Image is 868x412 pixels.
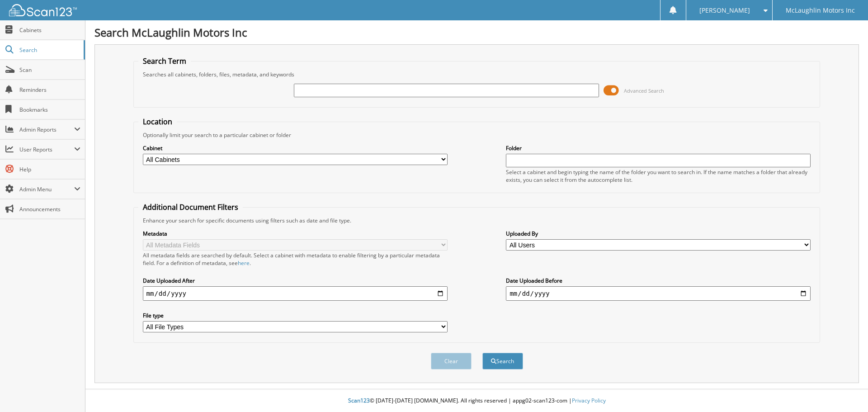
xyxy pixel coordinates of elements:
[138,56,191,66] legend: Search Term
[138,131,816,139] div: Optionally limit your search to a particular cabinet or folder
[138,202,243,212] legend: Additional Document Filters
[143,251,448,267] div: All metadata fields are searched by default. Select a cabinet with metadata to enable filtering b...
[19,66,80,74] span: Scan
[9,4,77,16] img: scan123-logo-white.svg
[19,26,80,34] span: Cabinets
[138,117,177,127] legend: Location
[506,144,811,152] label: Folder
[786,8,855,13] span: McLaughlin Motors Inc
[699,8,750,13] span: [PERSON_NAME]
[143,312,448,319] label: File type
[506,230,811,237] label: Uploaded By
[19,205,80,213] span: Announcements
[94,25,859,40] h1: Search McLaughlin Motors Inc
[506,168,811,184] div: Select a cabinet and begin typing the name of the folder you want to search in. If the name match...
[143,286,448,301] input: start
[19,86,80,94] span: Reminders
[238,259,250,267] a: here
[19,106,80,114] span: Bookmarks
[19,126,74,133] span: Admin Reports
[143,144,448,152] label: Cabinet
[482,353,523,369] button: Search
[85,390,868,412] div: © [DATE]-[DATE] [DOMAIN_NAME]. All rights reserved | appg02-scan123-com |
[19,185,74,193] span: Admin Menu
[506,286,811,301] input: end
[431,353,472,369] button: Clear
[143,230,448,237] label: Metadata
[143,277,448,284] label: Date Uploaded After
[572,397,606,404] a: Privacy Policy
[506,277,811,284] label: Date Uploaded Before
[348,397,370,404] span: Scan123
[624,87,664,94] span: Advanced Search
[19,46,79,54] span: Search
[19,146,74,153] span: User Reports
[138,217,816,224] div: Enhance your search for specific documents using filters such as date and file type.
[19,166,80,173] span: Help
[138,71,816,78] div: Searches all cabinets, folders, files, metadata, and keywords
